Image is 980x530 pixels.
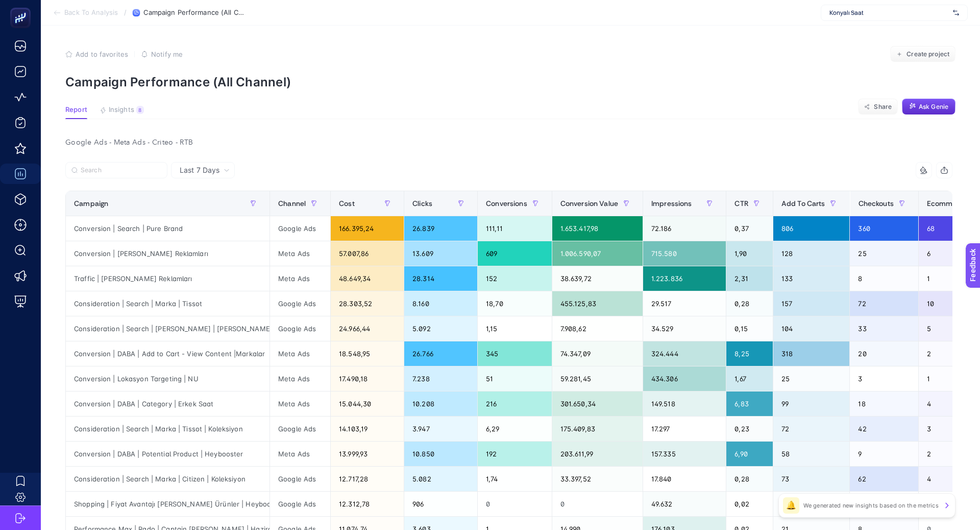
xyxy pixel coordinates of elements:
[850,291,918,316] div: 72
[850,492,918,516] div: 4
[478,366,552,391] div: 51
[850,316,918,341] div: 33
[726,417,772,441] div: 0,23
[331,341,404,366] div: 18.548,95
[65,50,128,58] button: Add to favorites
[773,467,850,491] div: 73
[552,291,643,316] div: 455.125,83
[331,291,404,316] div: 28.303,52
[478,266,552,291] div: 152
[478,442,552,466] div: 192
[643,492,726,516] div: 49.632
[552,467,643,491] div: 33.397,52
[726,492,772,516] div: 0,02
[874,103,892,111] span: Share
[850,241,918,266] div: 25
[552,316,643,341] div: 7.908,62
[643,467,726,491] div: 17.840
[331,492,404,516] div: 12.312,78
[270,241,330,266] div: Meta Ads
[404,417,477,441] div: 3.947
[278,199,306,208] span: Channel
[726,442,772,466] div: 6,90
[643,442,726,466] div: 157.335
[643,266,726,291] div: 1.223.836
[781,199,825,208] span: Add To Carts
[552,391,643,416] div: 301.650,34
[850,442,918,466] div: 9
[643,391,726,416] div: 149.518
[478,341,552,366] div: 345
[726,266,772,291] div: 2,31
[76,50,128,58] span: Add to favorites
[850,417,918,441] div: 42
[552,241,643,266] div: 1.006.590,07
[404,241,477,266] div: 13.609
[906,50,949,58] span: Create project
[331,266,404,291] div: 48.649,34
[404,442,477,466] div: 10.850
[850,366,918,391] div: 3
[270,417,330,441] div: Google Ads
[552,366,643,391] div: 59.281,45
[331,241,404,266] div: 57.007,86
[270,316,330,341] div: Google Ads
[726,467,772,491] div: 0,28
[773,442,850,466] div: 58
[404,467,477,491] div: 5.082
[773,316,850,341] div: 104
[180,165,219,175] span: Last 7 Days
[850,266,918,291] div: 8
[478,391,552,416] div: 216
[339,199,355,208] span: Cost
[919,103,948,111] span: Ask Genie
[850,341,918,366] div: 20
[726,241,772,266] div: 1,90
[66,467,269,491] div: Consideration | Search | Marka | Citizen | Koleksiyon
[726,291,772,316] div: 0,28
[651,199,692,208] span: Impressions
[64,9,118,17] span: Back To Analysis
[331,366,404,391] div: 17.490,18
[478,417,552,441] div: 6,29
[124,8,127,16] span: /
[643,417,726,441] div: 17.297
[270,492,330,516] div: Google Ads
[65,75,955,89] p: Campaign Performance (All Channel)
[331,442,404,466] div: 13.999,93
[331,417,404,441] div: 14.103,19
[270,467,330,491] div: Google Ads
[902,99,955,115] button: Ask Genie
[270,442,330,466] div: Meta Ads
[552,216,643,241] div: 1.653.417,98
[643,341,726,366] div: 324.444
[773,492,850,516] div: 19
[552,417,643,441] div: 175.409,83
[141,50,183,58] button: Notify me
[151,50,183,58] span: Notify me
[65,106,87,114] span: Report
[643,316,726,341] div: 34.529
[81,167,161,174] input: Search
[552,266,643,291] div: 38.639,72
[773,366,850,391] div: 25
[858,99,898,115] button: Share
[773,216,850,241] div: 806
[331,316,404,341] div: 24.966,44
[404,216,477,241] div: 26.839
[552,341,643,366] div: 74.347,09
[404,266,477,291] div: 28.314
[829,9,949,17] span: Konyalı Saat
[850,391,918,416] div: 18
[858,199,893,208] span: Checkouts
[726,391,772,416] div: 6,83
[270,291,330,316] div: Google Ads
[734,199,748,208] span: CTR
[404,316,477,341] div: 5.092
[404,391,477,416] div: 10.208
[478,216,552,241] div: 111,11
[66,266,269,291] div: Traffic | [PERSON_NAME] Reklamları
[404,366,477,391] div: 7.238
[331,216,404,241] div: 166.395,24
[66,366,269,391] div: Conversion | Lokasyon Targeting | NU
